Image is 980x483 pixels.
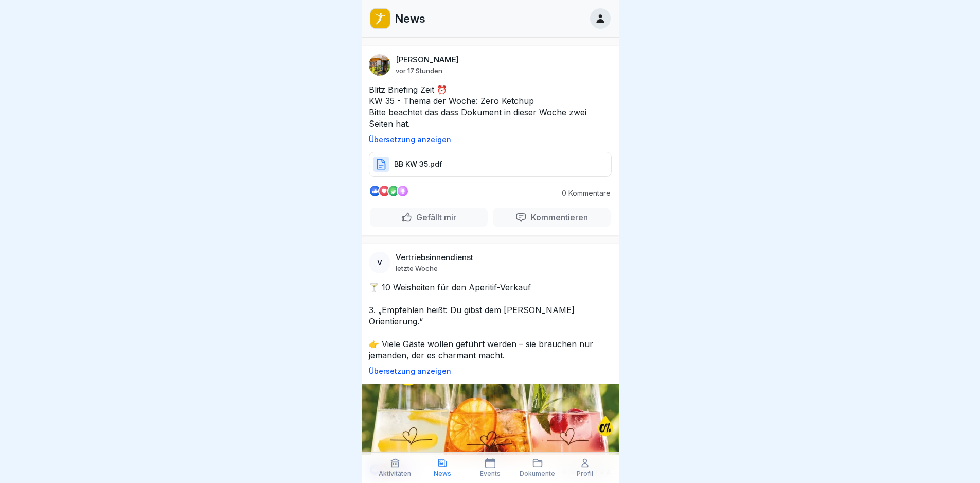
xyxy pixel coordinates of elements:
[395,12,425,25] p: News
[394,159,442,169] p: BB KW 35.pdf
[369,164,612,174] a: BB KW 35.pdf
[369,282,612,361] p: 🍸 10 Weisheiten für den Aperitif-Verkauf 3. „Empfehlen heißt: Du gibst dem [PERSON_NAME] Orientie...
[369,252,390,273] div: V
[520,470,555,477] p: Dokumente
[480,470,501,477] p: Events
[362,384,619,455] img: Post Image
[412,212,456,222] p: Gefällt mir
[396,253,473,262] p: Vertriebsinnendienst
[369,84,612,129] p: Blitz Briefing Zeit ⏰ KW 35 - Thema der Woche: Zero Ketchup Bitte beachtet das dass Dokument in d...
[370,9,390,28] img: oo2rwhh5g6mqyfqxhtbddxvd.png
[369,367,612,375] p: Übersetzung anzeigen
[369,135,612,144] p: Übersetzung anzeigen
[396,264,438,272] p: letzte Woche
[379,470,411,477] p: Aktivitäten
[434,470,451,477] p: News
[577,470,593,477] p: Profil
[527,212,588,222] p: Kommentieren
[396,66,442,75] p: vor 17 Stunden
[396,55,459,64] p: [PERSON_NAME]
[554,189,611,197] p: 0 Kommentare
